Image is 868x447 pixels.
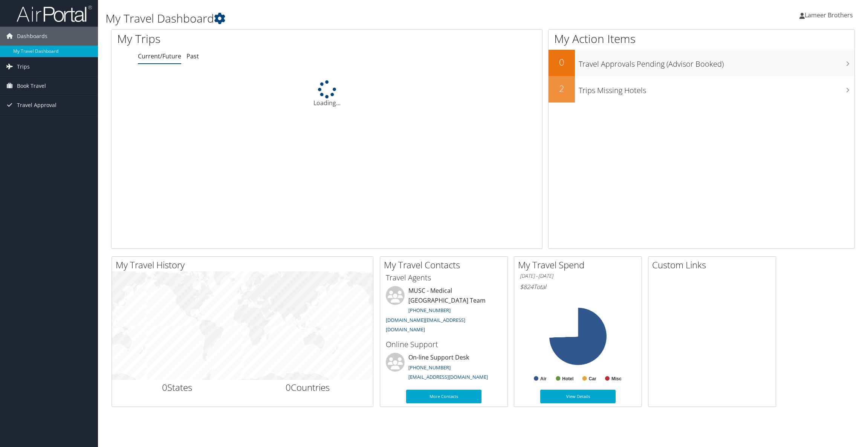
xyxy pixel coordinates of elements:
a: [PHONE_NUMBER] [408,364,451,371]
h3: Travel Agents [386,272,502,283]
a: 2Trips Missing Hotels [549,76,854,103]
span: Book Travel [17,77,46,95]
h3: Trips Missing Hotels [579,81,854,96]
h2: States [118,381,237,394]
h2: 2 [549,82,575,95]
li: On-line Support Desk [382,353,506,384]
a: Current/Future [138,52,181,60]
a: 0Travel Approvals Pending (Advisor Booked) [549,50,854,76]
text: Air [540,376,547,381]
h2: My Travel History [116,259,373,271]
span: 0 [162,381,167,393]
h2: My Travel Spend [518,259,642,271]
h2: Countries [248,381,368,394]
h2: My Travel Contacts [384,259,507,271]
h3: Travel Approvals Pending (Advisor Booked) [579,55,854,69]
h3: Online Support [386,339,502,350]
a: [EMAIL_ADDRESS][DOMAIN_NAME] [408,374,488,380]
li: MUSC - Medical [GEOGRAPHIC_DATA] Team [382,286,506,336]
span: Lameer Brothers [805,11,853,19]
h2: 0 [549,56,575,69]
a: Past [186,52,199,60]
h6: Total [520,283,636,291]
a: [DOMAIN_NAME][EMAIL_ADDRESS][DOMAIN_NAME] [386,317,465,333]
h1: My Travel Dashboard [105,11,609,26]
text: Hotel [562,376,573,381]
h2: Custom Links [652,259,776,271]
span: Dashboards [17,27,47,46]
span: Travel Approval [17,96,57,115]
img: airportal-logo.png [17,5,92,23]
span: Trips [17,57,30,76]
a: Lameer Brothers [799,4,860,26]
h6: [DATE] - [DATE] [520,272,636,280]
a: More Contacts [406,390,481,403]
a: View Details [540,390,616,403]
text: Car [589,376,596,381]
a: [PHONE_NUMBER] [408,307,451,314]
text: Misc [611,376,622,381]
span: $824 [520,283,533,291]
span: 0 [286,381,291,393]
h1: My Trips [117,31,357,47]
div: Loading... [112,80,542,107]
h1: My Action Items [549,31,854,47]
